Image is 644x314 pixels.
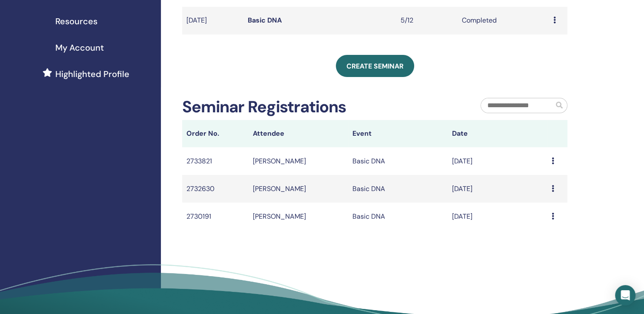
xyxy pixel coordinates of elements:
[249,175,348,203] td: [PERSON_NAME]
[448,120,547,147] th: Date
[249,120,348,147] th: Attendee
[348,203,448,230] td: Basic DNA
[448,147,547,175] td: [DATE]
[249,203,348,230] td: [PERSON_NAME]
[55,15,97,28] span: Resources
[182,203,249,230] td: 2730191
[396,7,458,34] td: 5/12
[182,120,249,147] th: Order No.
[615,285,635,305] div: Open Intercom Messenger
[457,7,549,34] td: Completed
[182,97,346,117] h2: Seminar Registrations
[448,203,547,230] td: [DATE]
[249,147,348,175] td: [PERSON_NAME]
[348,175,448,203] td: Basic DNA
[448,175,547,203] td: [DATE]
[55,68,129,80] span: Highlighted Profile
[346,62,404,71] span: Create seminar
[248,16,282,25] a: Basic DNA
[182,7,243,34] td: [DATE]
[55,41,104,54] span: My Account
[336,55,414,77] a: Create seminar
[182,147,249,175] td: 2733821
[348,147,448,175] td: Basic DNA
[348,120,448,147] th: Event
[182,175,249,203] td: 2732630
